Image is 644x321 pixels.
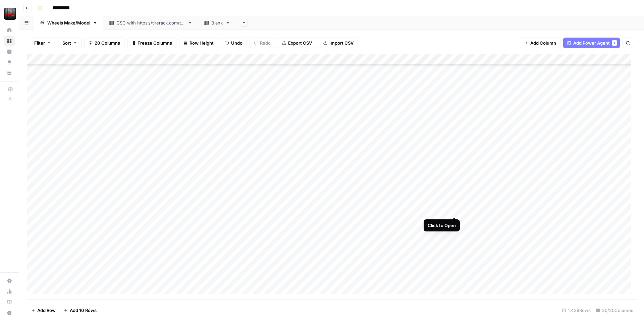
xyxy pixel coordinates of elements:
[103,16,198,30] a: GSC with [URL][DOMAIN_NAME]
[4,46,15,57] a: Insights
[613,40,615,46] span: 1
[37,307,56,314] span: Add Row
[95,40,120,46] span: 20 Columns
[60,305,101,316] button: Add 10 Rows
[329,40,354,46] span: Import CSV
[288,40,312,46] span: Export CSV
[319,38,358,48] button: Import CSV
[4,57,15,68] a: Opportunities
[4,8,16,20] img: Tire Rack Logo
[4,36,15,46] a: Browse
[559,305,593,316] div: 1,439 Rows
[138,40,172,46] span: Freeze Columns
[34,16,103,30] a: Wheels Make/Model
[4,308,15,318] button: Help + Support
[250,38,275,48] button: Redo
[573,40,610,46] span: Add Power Agent
[34,40,45,46] span: Filter
[127,38,176,48] button: Freeze Columns
[84,38,124,48] button: 20 Columns
[4,297,15,308] a: Learning Hub
[221,38,247,48] button: Undo
[520,38,560,48] button: Add Column
[190,40,214,46] span: Row Height
[62,40,71,46] span: Sort
[278,38,316,48] button: Export CSV
[27,305,60,316] button: Add Row
[198,16,236,30] a: Blank
[179,38,218,48] button: Row Height
[70,307,97,314] span: Add 10 Rows
[4,275,15,286] a: Settings
[30,38,55,48] button: Filter
[530,40,556,46] span: Add Column
[4,286,15,297] a: Usage
[116,19,185,26] div: GSC with [URL][DOMAIN_NAME]
[260,40,271,46] span: Redo
[428,222,456,229] div: Click to Open
[47,19,90,26] div: Wheels Make/Model
[612,40,617,46] div: 1
[4,5,15,22] button: Workspace: Tire Rack
[58,38,82,48] button: Sort
[211,19,223,26] div: Blank
[231,40,243,46] span: Undo
[593,305,636,316] div: 20/20 Columns
[4,25,15,36] a: Home
[563,38,620,48] button: Add Power Agent1
[4,68,15,78] a: Your Data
